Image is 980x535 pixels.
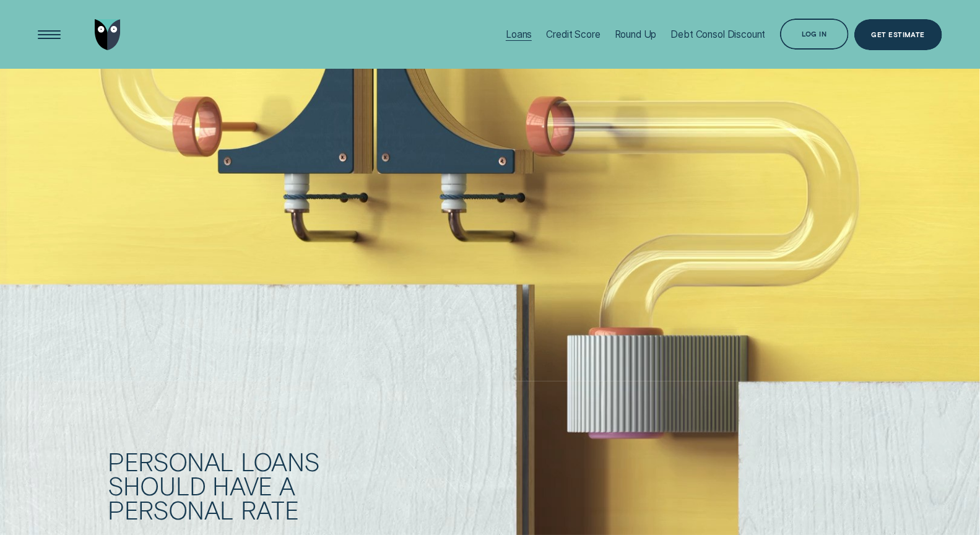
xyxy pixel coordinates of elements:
div: Personal [108,450,234,474]
div: Loans [506,28,532,40]
div: should [108,474,206,498]
div: rate [241,498,299,522]
button: Log in [780,19,849,50]
div: Loans [241,450,320,474]
div: personal [108,498,234,522]
img: Wisr [95,19,121,50]
div: Debt Consol Discount [671,28,766,40]
div: have [213,474,273,498]
div: a [279,474,295,498]
button: Open Menu [34,19,65,50]
div: Round Up [615,28,657,40]
a: Get Estimate [854,19,942,50]
div: Credit Score [547,28,601,40]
